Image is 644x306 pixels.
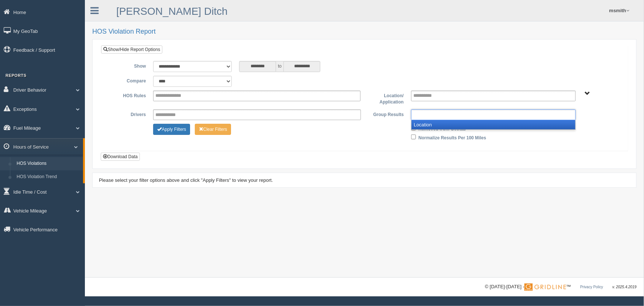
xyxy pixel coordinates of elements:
label: Location/ Application [364,91,407,106]
label: Group Results [365,109,407,118]
span: to [276,61,283,72]
button: Download Data [101,153,140,161]
label: Show [107,61,149,70]
img: Gridline [524,283,566,291]
a: HOS Violations [13,157,83,170]
button: Change Filter Options [153,124,190,135]
span: v. 2025.4.2019 [613,285,637,289]
a: HOS Violation Trend [13,170,83,184]
h2: HOS Violation Report [92,28,637,35]
span: Please select your filter options above and click "Apply Filters" to view your report. [99,177,273,183]
button: Change Filter Options [195,124,231,135]
li: Location [411,120,575,129]
label: Compare [107,76,149,85]
label: Normalize Results Per 100 Miles [419,133,486,142]
a: Privacy Policy [580,285,603,289]
a: [PERSON_NAME] Ditch [116,6,228,17]
label: HOS Rules [107,91,149,99]
a: Show/Hide Report Options [101,45,162,54]
div: © [DATE]-[DATE] - ™ [485,283,637,291]
label: Drivers [107,109,149,118]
